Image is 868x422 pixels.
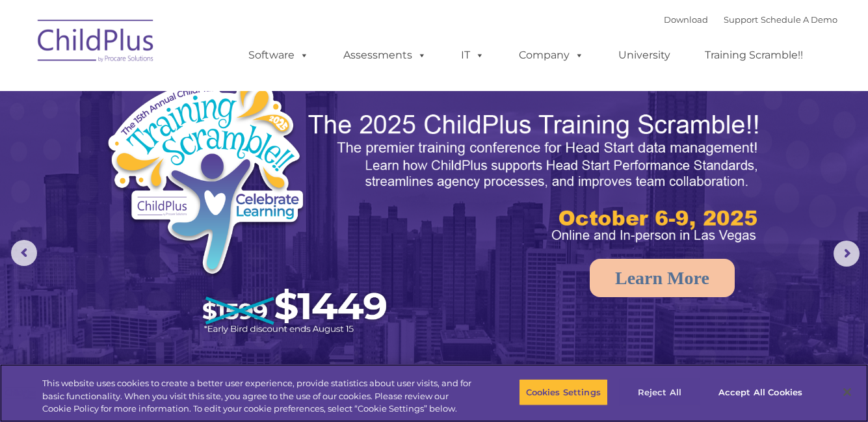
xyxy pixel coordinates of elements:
a: Assessments [330,42,440,68]
a: Training Scramble!! [692,42,816,68]
a: Company [506,42,597,68]
a: University [605,42,683,68]
span: Last name [181,86,220,96]
a: Download [664,14,708,25]
div: This website uses cookies to create a better user experience, provide statistics about user visit... [42,377,477,415]
img: ChildPlus by Procare Solutions [31,10,161,75]
button: Accept All Cookies [711,378,809,406]
a: Learn More [590,259,735,297]
a: Support [724,14,758,25]
button: Reject All [619,378,700,406]
button: Close [833,378,861,406]
a: IT [448,42,497,68]
a: Software [235,42,322,68]
button: Cookies Settings [519,378,608,406]
a: Schedule A Demo [761,14,837,25]
font: | [664,14,837,25]
span: Phone number [181,139,236,149]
